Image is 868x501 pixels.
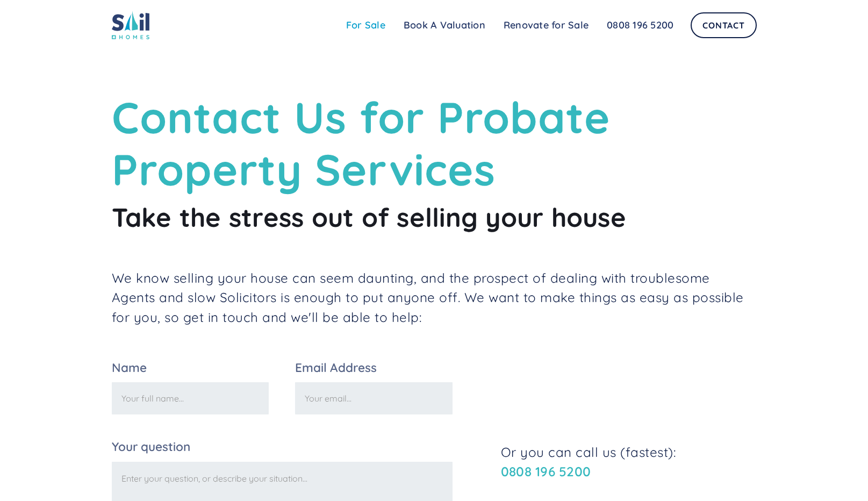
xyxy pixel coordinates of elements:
[295,382,453,414] input: Your email...
[501,442,757,482] p: Or you can call us (fastest):
[598,15,683,36] a: 0808 196 5200
[112,11,149,39] img: sail home logo colored
[112,441,453,453] label: Your question
[337,15,394,36] a: For Sale
[494,15,598,36] a: Renovate for Sale
[112,362,269,374] label: Name
[394,15,494,36] a: Book A Valuation
[691,12,756,38] a: Contact
[112,382,269,414] input: Your full name...
[112,91,757,196] h1: Contact Us for Probate Property Services
[112,201,757,234] h2: Take the stress out of selling your house
[112,268,757,327] p: We know selling your house can seem daunting, and the prospect of dealing with troublesome Agents...
[501,463,591,479] a: 0808 196 5200
[295,362,453,374] label: Email Address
